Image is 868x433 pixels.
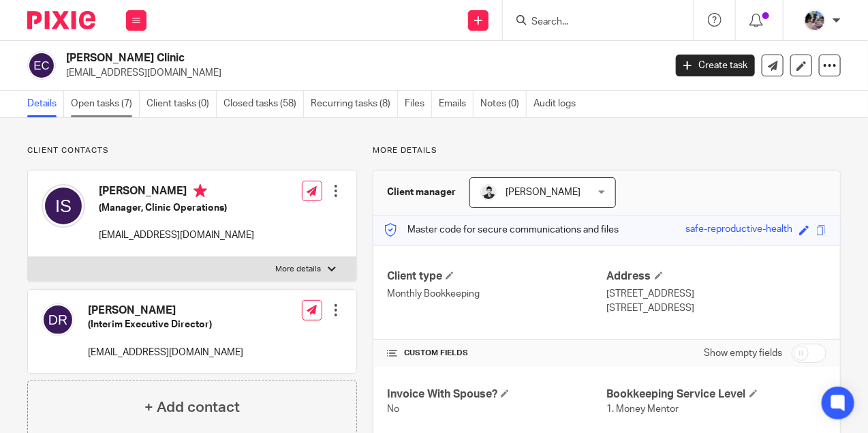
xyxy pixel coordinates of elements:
h4: Address [607,269,826,284]
h4: + Add contact [144,397,240,418]
i: Primary [193,184,207,198]
h3: Client manager [387,185,456,199]
a: Files [405,91,432,117]
a: Create task [676,55,755,76]
p: Client contacts [27,145,357,156]
h5: (Manager, Clinic Operations) [99,201,254,215]
h5: (Interim Executive Director) [88,318,243,331]
p: [STREET_ADDRESS] [607,287,826,301]
img: svg%3E [27,51,56,80]
p: Master code for secure communications and files [384,223,619,237]
span: 1. Money Mentor [607,404,679,414]
a: Closed tasks (58) [223,91,304,117]
p: [EMAIL_ADDRESS][DOMAIN_NAME] [66,66,655,80]
h4: [PERSON_NAME] [99,184,254,201]
span: No [387,404,399,414]
a: Notes (0) [480,91,527,117]
h4: Bookkeeping Service Level [607,387,826,402]
input: Search [530,16,653,29]
a: Open tasks (7) [71,91,140,117]
p: [STREET_ADDRESS] [607,301,826,315]
h4: Invoice With Spouse? [387,387,606,402]
img: svg%3E [42,303,74,336]
a: Audit logs [533,91,583,117]
h2: [PERSON_NAME] Clinic [66,51,538,65]
div: safe-reproductive-health [685,222,792,238]
a: Details [27,91,64,117]
p: [EMAIL_ADDRESS][DOMAIN_NAME] [99,228,254,242]
h4: Client type [387,269,606,284]
a: Emails [439,91,474,117]
p: [EMAIL_ADDRESS][DOMAIN_NAME] [88,346,243,359]
img: svg%3E [42,184,85,228]
img: squarehead.jpg [480,184,497,200]
h4: [PERSON_NAME] [88,303,243,318]
img: Screen%20Shot%202020-06-25%20at%209.49.30%20AM.png [804,10,826,31]
a: Recurring tasks (8) [311,91,398,117]
label: Show empty fields [704,346,782,360]
p: More details [373,145,841,156]
p: Monthly Bookkeeping [387,287,606,301]
span: [PERSON_NAME] [506,188,580,197]
p: More details [275,264,321,275]
h4: CUSTOM FIELDS [387,348,606,359]
a: Client tasks (0) [146,91,217,117]
img: Pixie [27,11,95,29]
